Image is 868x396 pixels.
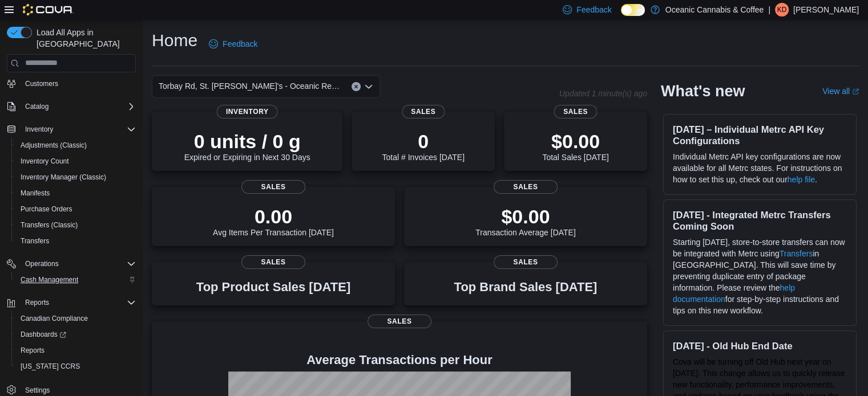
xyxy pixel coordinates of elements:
[21,123,136,136] span: Inventory
[21,100,136,113] span: Catalog
[23,4,74,15] img: Cova
[16,328,136,341] span: Dashboards
[11,201,140,217] button: Purchase Orders
[2,295,140,311] button: Reports
[661,82,745,100] h2: What's new
[21,257,136,271] span: Operations
[382,130,464,153] p: 0
[16,273,83,287] a: Cash Management
[21,257,63,271] button: Operations
[11,169,140,185] button: Inventory Manager (Classic)
[21,205,72,214] span: Purchase Orders
[21,173,106,182] span: Inventory Manager (Classic)
[475,205,576,237] div: Transaction Average [DATE]
[16,360,136,373] span: Washington CCRS
[25,79,58,88] span: Customers
[21,123,58,136] button: Inventory
[2,75,140,92] button: Customers
[768,3,770,17] p: |
[11,358,140,374] button: [US_STATE] CCRS
[241,180,305,194] span: Sales
[673,124,847,146] h3: [DATE] – Individual Metrc API Key Configurations
[11,185,140,201] button: Manifests
[16,202,77,216] a: Purchase Orders
[21,314,88,323] span: Canadian Compliance
[11,272,140,288] button: Cash Management
[16,344,136,357] span: Reports
[25,125,53,134] span: Inventory
[21,157,69,166] span: Inventory Count
[559,89,647,98] p: Updated 1 minute(s) ago
[542,130,608,153] p: $0.00
[11,326,140,342] a: Dashboards
[16,202,136,216] span: Purchase Orders
[364,82,373,91] button: Open list of options
[21,100,53,113] button: Catalog
[16,170,136,184] span: Inventory Manager (Classic)
[16,328,71,341] a: Dashboards
[382,130,464,162] div: Total # Invoices [DATE]
[673,236,847,316] p: Starting [DATE], store-to-store transfers can now be integrated with Metrc using in [GEOGRAPHIC_D...
[213,205,334,228] p: 0.00
[16,234,54,248] a: Transfers
[576,4,611,15] span: Feedback
[241,255,305,269] span: Sales
[775,3,789,17] div: Kim Dixon
[368,315,431,328] span: Sales
[21,221,78,230] span: Transfers (Classic)
[16,186,136,200] span: Manifests
[16,154,136,168] span: Inventory Count
[822,87,859,96] a: View allExternal link
[184,130,310,162] div: Expired or Expiring in Next 30 Days
[793,3,859,17] p: [PERSON_NAME]
[673,283,795,304] a: help documentation
[21,76,136,91] span: Customers
[21,275,78,284] span: Cash Management
[475,205,576,228] p: $0.00
[16,170,111,184] a: Inventory Manager (Classic)
[665,3,764,17] p: Oceanic Cannabis & Coffee
[21,346,45,355] span: Reports
[21,296,54,309] button: Reports
[494,180,558,194] span: Sales
[777,3,787,17] span: KD
[21,141,87,150] span: Adjustments (Classic)
[16,154,74,168] a: Inventory Count
[16,360,84,373] a: [US_STATE] CCRS
[2,121,140,137] button: Inventory
[213,205,334,237] div: Avg Items Per Transaction [DATE]
[217,105,278,119] span: Inventory
[16,218,136,232] span: Transfers (Classic)
[2,99,140,115] button: Catalog
[152,29,197,52] h1: Home
[16,344,49,357] a: Reports
[16,312,136,325] span: Canadian Compliance
[16,273,136,287] span: Cash Management
[16,218,82,232] a: Transfers (Classic)
[11,311,140,326] button: Canadian Compliance
[554,105,597,119] span: Sales
[11,153,140,169] button: Inventory Count
[788,175,815,184] a: help file
[2,256,140,272] button: Operations
[402,105,445,119] span: Sales
[673,340,847,352] h3: [DATE] - Old Hub End Date
[16,186,54,200] a: Manifests
[673,151,847,185] p: Individual Metrc API key configurations are now available for all Metrc states. For instructions ...
[25,102,49,111] span: Catalog
[161,353,638,367] h4: Average Transactions per Hour
[223,38,257,50] span: Feedback
[16,234,136,248] span: Transfers
[184,130,310,153] p: 0 units / 0 g
[621,4,645,16] input: Dark Mode
[852,88,859,95] svg: External link
[673,209,847,232] h3: [DATE] - Integrated Metrc Transfers Coming Soon
[25,386,50,395] span: Settings
[21,296,136,309] span: Reports
[159,79,340,93] span: Torbay Rd, St. [PERSON_NAME]'s - Oceanic Releaf
[542,130,608,162] div: Total Sales [DATE]
[11,233,140,249] button: Transfers
[196,280,350,294] h3: Top Product Sales [DATE]
[352,82,361,91] button: Clear input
